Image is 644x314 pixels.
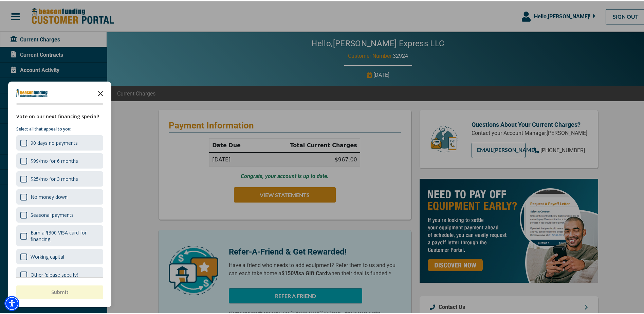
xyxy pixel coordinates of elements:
div: Working capital [31,252,64,259]
div: $25/mo for 3 months [16,170,103,185]
div: Earn a $300 VISA card for financing [16,224,103,245]
div: $25/mo for 3 months [31,174,78,181]
div: 90 days no payments [31,138,78,145]
div: Earn a $300 VISA card for financing [31,228,99,241]
div: Other (please specify) [16,266,103,281]
img: Company logo [16,88,48,96]
button: Submit [16,284,103,298]
div: $99/mo for 6 months [31,156,78,163]
button: Close the survey [94,85,107,99]
div: $99/mo for 6 months [16,152,103,167]
div: No money down [16,188,103,203]
div: Survey [8,80,111,306]
div: Seasonal payments [31,210,74,217]
div: 90 days no payments [16,134,103,149]
div: Other (please specify) [31,270,78,277]
div: Accessibility Menu [4,295,19,310]
div: Working capital [16,248,103,263]
div: Vote on our next financing special! [16,111,103,119]
div: No money down [31,192,68,199]
p: Select all that appeal to you: [16,124,103,131]
div: Seasonal payments [16,206,103,221]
